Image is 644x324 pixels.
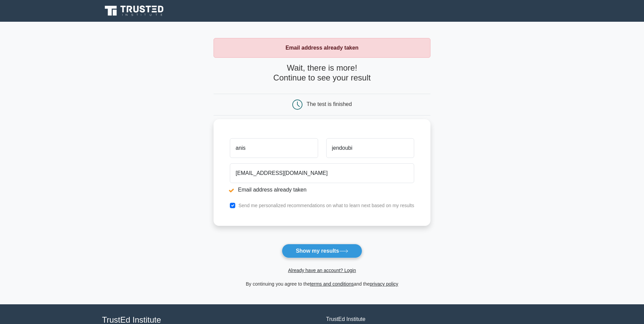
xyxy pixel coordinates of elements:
button: Show my results [282,244,362,258]
div: By continuing you agree to the and the [209,280,435,288]
input: Email [230,163,414,183]
h4: Wait, there is more! Continue to see your result [214,63,430,83]
li: Email address already taken [230,186,414,194]
div: The test is finished [307,101,352,107]
a: Already have an account? Login [288,268,356,273]
a: terms and conditions [310,281,354,287]
input: Last name [326,138,414,158]
strong: Email address already taken [286,45,358,51]
label: Send me personalized recommendations on what to learn next based on my results [238,203,414,208]
a: privacy policy [370,281,398,287]
input: First name [230,138,318,158]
